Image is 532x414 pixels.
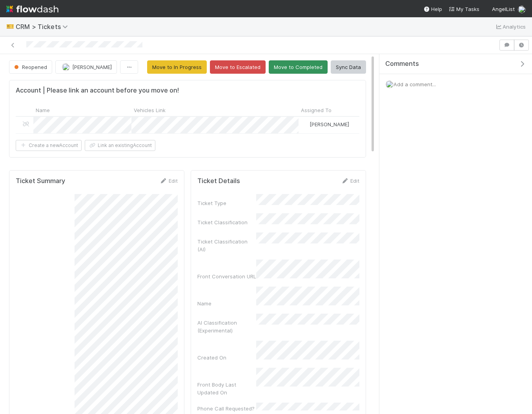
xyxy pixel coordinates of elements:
[448,5,479,13] a: My Tasks
[36,106,50,114] span: Name
[62,63,70,71] img: avatar_218ae7b5-dcd5-4ccc-b5d5-7cc00ae2934f.png
[197,405,256,412] div: Phone Call Requested?
[518,5,526,13] img: avatar_18c010e4-930e-4480-823a-7726a265e9dd.png
[423,5,442,13] div: Help
[159,178,178,184] a: Edit
[301,106,332,114] span: Assigned To
[55,60,117,74] button: [PERSON_NAME]
[448,6,479,12] span: My Tasks
[6,2,58,16] img: logo-inverted-e16ddd16eac7371096b0.svg
[197,218,256,226] div: Ticket Classification
[495,22,526,31] a: Analytics
[310,121,349,127] span: [PERSON_NAME]
[197,272,256,280] div: Front Conversation URL
[16,177,65,185] h5: Ticket Summary
[331,60,366,74] button: Sync Data
[197,199,256,207] div: Ticket Type
[197,319,256,334] div: AI Classification (Experimental)
[302,121,308,127] img: avatar_18c010e4-930e-4480-823a-7726a265e9dd.png
[85,140,155,151] button: Link an existingAccount
[16,87,179,94] h5: Account | Please link an account before you move on!
[197,238,256,253] div: Ticket Classification (AI)
[6,23,14,30] span: 🎫
[269,60,328,74] button: Move to Completed
[210,60,266,74] button: Move to Escalated
[9,60,52,74] button: Reopened
[16,23,72,31] span: CRM > Tickets
[385,60,419,68] span: Comments
[197,300,256,307] div: Name
[394,81,436,87] span: Add a comment...
[197,381,256,396] div: Front Body Last Updated On
[134,106,166,114] span: Vehicles Link
[492,6,515,12] span: AngelList
[302,120,349,128] div: [PERSON_NAME]
[147,60,207,74] button: Move to In Progress
[341,178,359,184] a: Edit
[197,177,240,185] h5: Ticket Details
[13,64,47,70] span: Reopened
[386,80,394,88] img: avatar_18c010e4-930e-4480-823a-7726a265e9dd.png
[72,64,112,70] span: [PERSON_NAME]
[197,354,256,361] div: Created On
[16,140,82,151] button: Create a newAccount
